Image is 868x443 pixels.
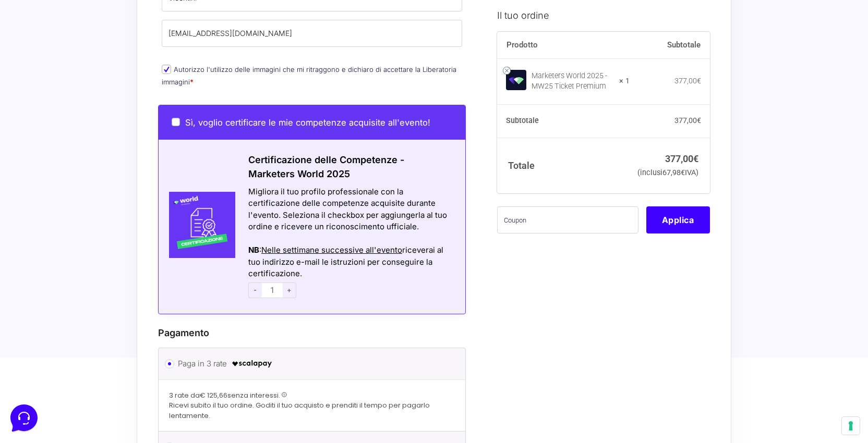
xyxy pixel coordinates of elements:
[31,349,49,359] p: Home
[619,76,630,87] strong: × 1
[248,186,452,233] div: Migliora il tuo profilo professionale con la certificazione delle competenze acquisite durante l'...
[17,42,89,50] span: Le tue conversazioni
[637,168,698,177] small: (inclusi IVA)
[8,402,40,434] iframe: Customerly Messenger Launcher
[68,94,154,102] span: Inizia una conversazione
[248,245,259,255] strong: NB
[50,58,71,79] img: dark
[630,31,710,58] th: Subtotale
[231,358,273,370] img: scalapay-logo-black.png
[697,116,701,125] span: €
[262,282,283,298] input: 1
[662,168,685,177] span: 67,98
[23,152,171,162] input: Cerca un articolo...
[17,129,81,138] span: Trova una risposta
[674,77,701,85] bdi: 377,00
[497,8,710,22] h3: Il tuo ordine
[162,65,171,74] input: Autorizzo l'utilizzo delle immagini che mi ritraggono e dichiaro di accettare la Liberatoria imma...
[497,206,638,233] input: Coupon
[497,31,630,58] th: Prodotto
[248,154,404,179] span: Certificazione delle Competenze - Marketers World 2025
[136,335,200,359] button: Aiuto
[681,168,685,177] span: €
[506,69,526,90] img: Marketers World 2025 - MW25 Ticket Premium
[283,282,296,298] span: +
[497,104,630,138] th: Subtotale
[646,206,710,233] button: Applica
[178,356,442,372] label: Paga in 3 rate
[158,326,466,340] h3: Pagamento
[159,192,235,258] img: Certificazione-MW24-300x300-1.jpg
[497,138,630,193] th: Totale
[172,118,180,126] input: Sì, voglio certificare le mie competenze acquisite all'evento!
[33,58,54,79] img: dark
[73,335,137,359] button: Messaggi
[248,282,262,298] span: -
[17,58,38,79] img: dark
[697,77,701,85] span: €
[111,129,192,138] a: Apri Centro Assistenza
[161,349,176,359] p: Aiuto
[8,8,175,25] h2: Ciao da Marketers 👋
[248,233,452,245] div: Azioni del messaggio
[162,65,456,85] label: Autorizzo l'utilizzo delle immagini che mi ritraggono e dichiaro di accettare la Liberatoria imma...
[842,417,860,435] button: Le tue preferenze relative al consenso per le tecnologie di tracciamento
[674,116,701,125] bdi: 377,00
[8,335,73,359] button: Home
[185,117,430,128] span: Sì, voglio certificare le mie competenze acquisite all'evento!
[90,349,118,359] p: Messaggi
[261,245,402,255] span: Nelle settimane successive all'evento
[17,88,192,108] button: Inizia una conversazione
[693,153,698,164] span: €
[248,244,452,280] div: : riceverai al tuo indirizzo e-mail le istruzioni per conseguire la certificazione.
[532,71,613,92] div: Marketers World 2025 - MW25 Ticket Premium
[665,153,698,164] bdi: 377,00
